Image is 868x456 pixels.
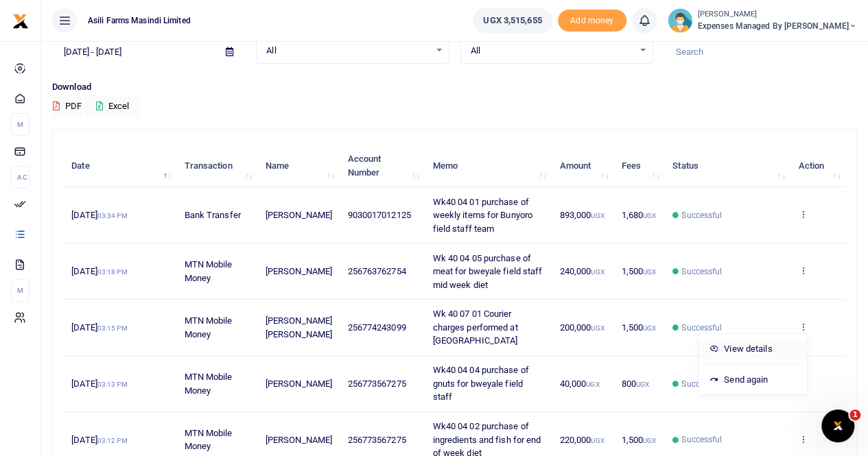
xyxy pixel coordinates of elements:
[97,381,128,388] small: 03:13 PM
[790,145,845,187] th: Action: activate to sort column ascending
[12,15,29,25] a: logo-small logo-large logo-large
[97,268,128,276] small: 03:18 PM
[699,370,807,389] a: Send again
[636,381,649,388] small: UGX
[432,309,517,346] span: Wk 40 07 01 Courier charges performed at [GEOGRAPHIC_DATA]
[432,197,532,234] span: Wk40 04 01 purchase of weekly items for Bunyoro field staff team
[698,9,857,21] small: [PERSON_NAME]
[266,379,332,389] span: [PERSON_NAME]
[473,8,552,33] a: UGX 3,515,655
[591,324,604,332] small: UGX
[266,315,332,339] span: [PERSON_NAME] [PERSON_NAME]
[621,210,656,220] span: 1,680
[97,324,128,332] small: 03:15 PM
[266,435,332,445] span: [PERSON_NAME]
[471,44,633,58] span: All
[12,13,29,29] img: logo-small
[591,212,604,219] small: UGX
[681,322,722,334] span: Successful
[552,145,613,187] th: Amount: activate to sort column ascending
[560,379,600,389] span: 40,000
[347,379,406,389] span: 256773567275
[821,409,854,442] iframe: Intercom live chat
[266,266,332,276] span: [PERSON_NAME]
[613,145,665,187] th: Fees: activate to sort column ascending
[340,145,425,187] th: Account Number: activate to sort column ascending
[664,40,857,64] input: Search
[347,322,406,333] span: 256774243099
[560,322,605,333] span: 200,000
[71,266,127,276] span: [DATE]
[347,210,410,220] span: 9030017012125
[668,8,692,33] img: profile-user
[560,435,605,445] span: 220,000
[184,259,232,283] span: MTN Mobile Money
[621,266,656,276] span: 1,500
[84,95,141,118] button: Excel
[699,339,807,359] a: View details
[64,145,176,187] th: Date: activate to sort column descending
[184,210,240,220] span: Bank Transfer
[643,437,656,444] small: UGX
[698,20,857,32] span: Expenses Managed by [PERSON_NAME]
[621,322,656,333] span: 1,500
[52,80,857,95] p: Download
[643,268,656,276] small: UGX
[560,210,605,220] span: 893,000
[266,44,429,58] span: All
[52,40,215,64] input: select period
[52,95,82,118] button: PDF
[681,378,722,390] span: Successful
[681,209,722,221] span: Successful
[97,212,128,219] small: 03:34 PM
[347,266,406,276] span: 256763762754
[558,14,626,25] a: Add money
[82,14,196,27] span: Asili Farms Masindi Limited
[668,8,857,33] a: profile-user [PERSON_NAME] Expenses Managed by [PERSON_NAME]
[71,322,127,333] span: [DATE]
[665,145,790,187] th: Status: activate to sort column ascending
[266,210,332,220] span: [PERSON_NAME]
[432,253,542,290] span: Wk 40 04 05 purchase of meat for bweyale field staff mid week diet
[643,212,656,219] small: UGX
[347,435,406,445] span: 256773567275
[643,324,656,332] small: UGX
[621,379,649,389] span: 800
[11,166,30,189] li: Ac
[184,372,232,396] span: MTN Mobile Money
[586,381,599,388] small: UGX
[591,437,604,444] small: UGX
[483,14,541,27] span: UGX 3,515,655
[71,379,127,389] span: [DATE]
[849,409,860,420] span: 1
[71,435,127,445] span: [DATE]
[560,266,605,276] span: 240,000
[425,145,552,187] th: Memo: activate to sort column ascending
[97,437,128,444] small: 03:12 PM
[184,315,232,339] span: MTN Mobile Money
[432,365,528,402] span: Wk40 04 04 purchase of gnuts for bweyale field staff
[71,210,127,220] span: [DATE]
[184,428,232,452] span: MTN Mobile Money
[11,279,30,302] li: M
[467,8,557,33] li: Wallet ballance
[176,145,257,187] th: Transaction: activate to sort column ascending
[621,435,656,445] span: 1,500
[558,10,626,32] li: Toup your wallet
[681,265,722,278] span: Successful
[11,113,30,136] li: M
[681,433,722,446] span: Successful
[258,145,340,187] th: Name: activate to sort column ascending
[558,10,626,32] span: Add money
[591,268,604,276] small: UGX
